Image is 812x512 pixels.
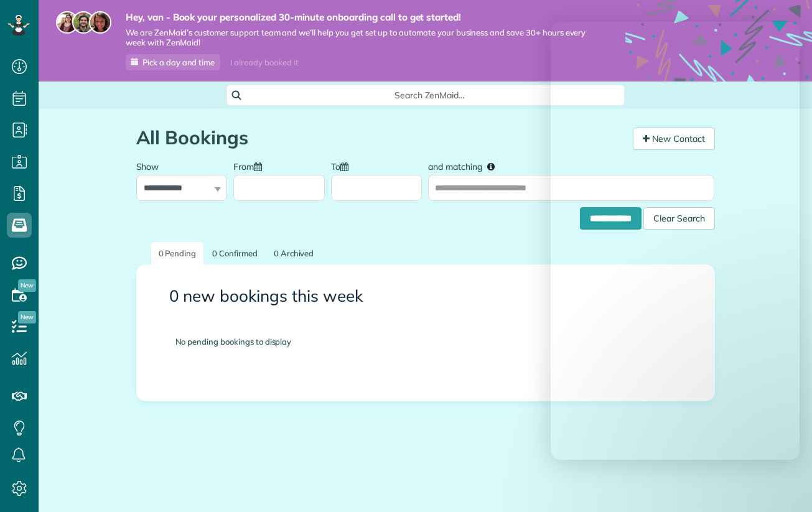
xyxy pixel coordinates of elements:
[770,470,800,500] iframe: To enrich screen reader interactions, please activate Accessibility in Grammarly extension settings
[126,11,588,24] strong: Hey, van - Book your personalized 30-minute onboarding call to get started!
[136,128,623,148] h1: All Bookings
[428,154,503,177] label: and matching
[126,27,588,49] span: We are ZenMaid’s customer support team and we’ll help you get set up to automate your business an...
[72,11,95,34] img: jorge-587dff0eeaa6aab1f244e6dc62b8924c3b6ad411094392a53c71c6c4a576187d.jpg
[551,22,800,460] iframe: To enrich screen reader interactions, please activate Accessibility in Grammarly extension settings
[169,287,682,305] h3: 0 new bookings this week
[89,11,111,34] img: michelle-19f622bdf1676172e81f8f8fba1fb50e276960ebfe0243fe18214015130c80e4.jpg
[157,317,694,366] div: No pending bookings to display
[142,57,215,67] span: Pick a day and time
[18,311,36,323] span: New
[331,154,355,177] label: To
[266,242,322,265] a: 0 Archived
[223,55,306,70] div: I already booked it
[56,11,78,34] img: maria-72a9807cf96188c08ef61303f053569d2e2a8a1cde33d635c8a3ac13582a053d.jpg
[18,279,36,292] span: New
[126,54,220,70] a: Pick a day and time
[233,154,268,177] label: From
[205,242,265,265] a: 0 Confirmed
[151,242,204,265] a: 0 Pending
